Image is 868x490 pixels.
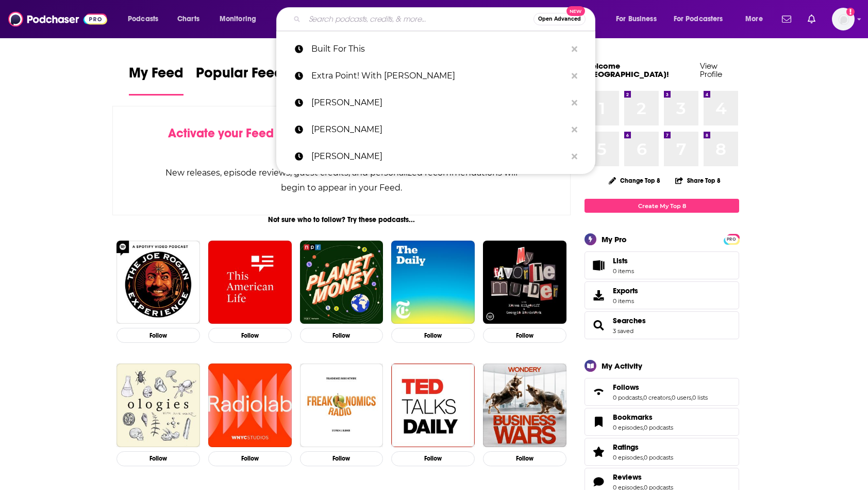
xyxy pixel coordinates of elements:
a: Ratings [613,442,673,452]
img: The Joe Rogan Experience [116,241,200,324]
span: Logged in as dkcsports [832,8,855,30]
a: Ratings [588,445,609,459]
a: 0 podcasts [613,394,642,401]
span: Reviews [613,472,642,482]
div: Search podcasts, credits, & more... [286,7,605,31]
button: Follow [116,451,200,466]
span: Podcasts [128,12,158,26]
span: Charts [177,12,199,26]
span: Follows [585,378,739,406]
span: Activate your Feed [168,125,274,141]
img: My Favorite Murder with Karen Kilgariff and Georgia Hardstark [483,241,566,324]
button: Follow [116,328,200,343]
span: Lists [588,258,609,273]
span: 0 items [613,297,638,305]
a: Popular Feed [196,64,283,96]
a: Show notifications dropdown [778,10,795,28]
span: , [643,454,644,461]
span: , [643,424,644,431]
button: open menu [212,11,270,27]
span: , [691,394,692,401]
a: [PERSON_NAME] [276,116,595,143]
a: Create My Top 8 [585,199,739,213]
a: Show notifications dropdown [804,10,820,28]
a: [PERSON_NAME] [276,143,595,170]
a: Built For This [276,36,595,62]
a: Searches [613,316,646,325]
a: 0 episodes [613,424,643,431]
button: Share Top 8 [675,170,721,191]
span: Monitoring [220,12,256,26]
a: Exports [585,281,739,309]
button: Follow [391,328,475,343]
input: Search podcasts, credits, & more... [305,11,533,27]
a: Business Wars [483,363,566,447]
div: My Activity [602,361,642,371]
img: User Profile [832,8,855,30]
a: 3 saved [613,327,633,335]
p: Extra Point! With Phil Jones [311,62,566,89]
p: Jay Busbee [311,143,566,170]
span: Searches [585,311,739,339]
span: , [642,394,643,401]
a: 0 podcasts [644,424,673,431]
button: open menu [609,11,670,27]
img: Planet Money [300,241,383,324]
span: Ratings [585,438,739,466]
a: Bookmarks [613,413,673,422]
a: PRO [725,235,738,243]
img: Freakonomics Radio [300,363,383,447]
div: New releases, episode reviews, guest credits, and personalized recommendations will begin to appe... [164,165,519,195]
img: This American Life [208,241,292,324]
p: Cassandra Negley [311,116,566,143]
a: Bookmarks [588,415,609,429]
p: Built For This [311,36,566,62]
span: Bookmarks [613,413,653,422]
span: Lists [613,256,634,265]
img: Radiolab [208,363,292,447]
p: Dan Wolken [311,89,566,116]
span: PRO [725,235,738,243]
img: The Daily [391,241,475,324]
div: My Pro [602,234,627,244]
span: Bookmarks [585,408,739,436]
a: Searches [588,318,609,333]
a: 0 lists [692,394,708,401]
button: Follow [208,451,292,466]
a: Podchaser - Follow, Share and Rate Podcasts [8,9,107,29]
span: 0 items [613,267,634,275]
button: open menu [667,11,738,27]
a: Follows [588,385,609,399]
a: 0 podcasts [644,454,673,461]
a: Charts [171,11,206,27]
span: Follows [613,383,639,392]
button: Change Top 8 [603,174,666,187]
span: Exports [613,286,638,295]
span: For Podcasters [674,12,723,26]
img: TED Talks Daily [391,363,475,447]
a: 0 creators [643,394,671,401]
span: Lists [613,256,628,265]
a: Reviews [588,475,609,489]
a: Follows [613,383,708,392]
button: Open AdvancedNew [533,13,586,25]
button: Follow [300,451,383,466]
a: View Profile [700,61,722,79]
button: Follow [483,451,566,466]
span: For Business [616,12,657,26]
a: Lists [585,251,739,279]
span: More [745,12,763,26]
span: New [566,6,585,16]
a: 0 episodes [613,454,643,461]
button: Show profile menu [832,8,855,30]
button: Follow [391,451,475,466]
span: Popular Feed [196,64,283,88]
